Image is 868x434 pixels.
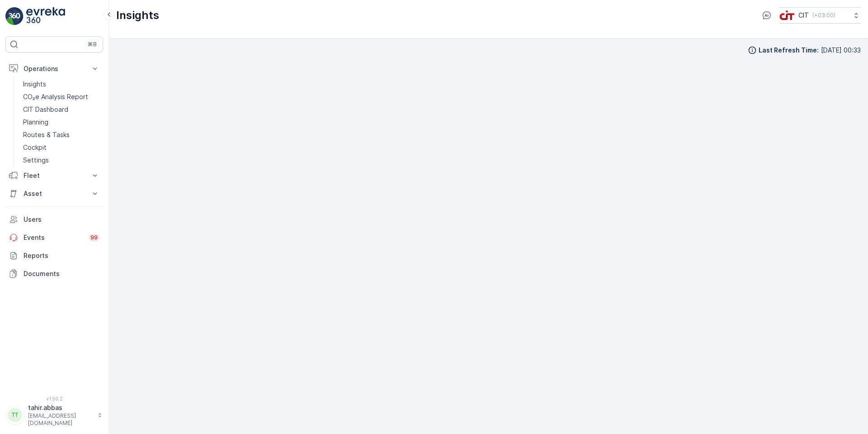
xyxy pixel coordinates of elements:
[5,265,103,283] a: Documents
[90,234,98,241] p: 99
[5,210,103,229] a: Users
[24,64,85,73] p: Operations
[5,247,103,265] a: Reports
[116,8,159,23] p: Insights
[19,78,103,91] a: Insights
[23,130,70,139] p: Routes & Tasks
[24,251,99,260] p: Reports
[24,233,83,242] p: Events
[28,403,93,412] p: tahir.abbas
[19,141,103,154] a: Cockpit
[5,185,103,203] button: Asset
[19,129,103,141] a: Routes & Tasks
[759,46,819,55] p: Last Refresh Time :
[88,41,97,48] p: ⌘B
[24,215,99,224] p: Users
[28,412,93,427] p: [EMAIL_ADDRESS][DOMAIN_NAME]
[23,118,48,127] p: Planning
[5,60,103,78] button: Operations
[24,189,85,198] p: Asset
[23,143,47,152] p: Cockpit
[812,12,835,19] p: ( +03:00 )
[5,167,103,185] button: Fleet
[19,154,103,167] a: Settings
[5,403,103,427] button: TTtahir.abbas[EMAIL_ADDRESS][DOMAIN_NAME]
[19,116,103,129] a: Planning
[23,156,49,165] p: Settings
[8,408,22,422] div: TT
[24,269,99,278] p: Documents
[23,92,88,101] p: CO₂e Analysis Report
[5,7,24,25] img: logo
[19,103,103,116] a: CIT Dashboard
[779,10,795,20] img: cit-logo_pOk6rL0.png
[798,11,809,20] p: CIT
[24,171,85,180] p: Fleet
[23,80,46,89] p: Insights
[779,7,861,24] button: CIT(+03:00)
[5,396,103,401] span: v 1.50.2
[821,46,861,55] p: [DATE] 00:33
[5,229,103,247] a: Events99
[26,7,65,25] img: logo_light-DOdMpM7g.png
[23,105,68,114] p: CIT Dashboard
[19,91,103,103] a: CO₂e Analysis Report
